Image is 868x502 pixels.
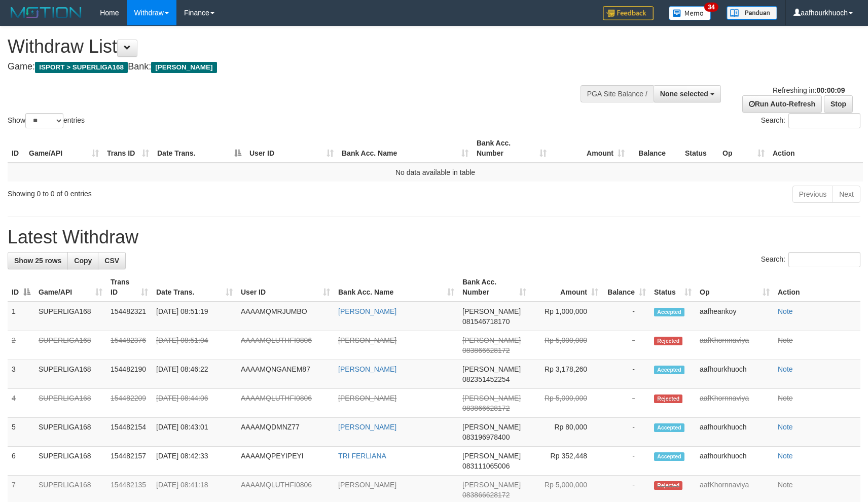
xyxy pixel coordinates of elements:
td: SUPERLIGA168 [34,331,106,360]
td: - [602,331,650,360]
div: Showing 0 to 0 of 0 entries [8,185,354,199]
td: 154482190 [106,360,152,389]
th: Bank Acc. Number: activate to sort column ascending [458,273,530,302]
th: Balance: activate to sort column ascending [602,273,650,302]
td: SUPERLIGA168 [34,418,106,447]
span: Copy 083111065006 to clipboard [462,462,510,470]
a: Previous [792,186,833,203]
a: TRI FERLIANA [338,452,386,460]
th: Balance [629,134,681,163]
th: Amount: activate to sort column ascending [551,134,629,163]
td: 4 [8,389,34,418]
span: [PERSON_NAME] [462,365,521,373]
th: Status [681,134,718,163]
th: Op: activate to sort column ascending [718,134,769,163]
select: Showentries [25,113,63,128]
img: Button%20Memo.svg [669,6,711,20]
span: Accepted [654,366,684,374]
span: ISPORT > SUPERLIGA168 [35,62,128,73]
span: None selected [660,90,708,98]
td: No data available in table [8,163,863,182]
label: Search: [761,252,860,267]
a: Next [833,186,860,203]
td: SUPERLIGA168 [34,302,106,331]
span: Rejected [654,481,682,490]
td: aafhourkhuoch [696,360,774,389]
span: [PERSON_NAME] [462,394,521,402]
span: [PERSON_NAME] [462,307,521,315]
td: aafhourkhuoch [696,447,774,476]
td: 6 [8,447,34,476]
span: Copy 083866628172 to clipboard [462,346,510,354]
td: SUPERLIGA168 [34,447,106,476]
a: Note [778,394,793,402]
span: [PERSON_NAME] [462,452,521,460]
td: - [602,302,650,331]
td: - [602,360,650,389]
td: - [602,389,650,418]
td: Rp 5,000,000 [530,331,602,360]
a: Copy [67,252,98,269]
td: Rp 1,000,000 [530,302,602,331]
td: - [602,447,650,476]
td: 1 [8,302,34,331]
a: [PERSON_NAME] [338,481,396,489]
td: 154482209 [106,389,152,418]
td: 3 [8,360,34,389]
a: Note [778,452,793,460]
span: Accepted [654,308,684,316]
span: Copy [74,257,92,265]
td: AAAAMQLUTHFI0806 [237,389,334,418]
a: CSV [98,252,126,269]
td: AAAAMQPEYIPEYI [237,447,334,476]
th: Bank Acc. Number: activate to sort column ascending [473,134,551,163]
a: Run Auto-Refresh [742,95,822,113]
span: Rejected [654,337,682,345]
th: Bank Acc. Name: activate to sort column ascending [338,134,473,163]
td: 154482154 [106,418,152,447]
a: Stop [824,95,853,113]
td: 154482157 [106,447,152,476]
h1: Latest Withdraw [8,227,860,247]
td: AAAAMQLUTHFI0806 [237,331,334,360]
h1: Withdraw List [8,37,568,57]
span: Copy 083866628172 to clipboard [462,404,510,412]
th: ID [8,134,25,163]
th: Trans ID: activate to sort column ascending [106,273,152,302]
th: Action [769,134,863,163]
span: [PERSON_NAME] [462,336,521,344]
th: Amount: activate to sort column ascending [530,273,602,302]
td: [DATE] 08:44:06 [152,389,237,418]
th: User ID: activate to sort column ascending [245,134,338,163]
span: Copy 083196978400 to clipboard [462,433,510,441]
a: Note [778,481,793,489]
th: Trans ID: activate to sort column ascending [103,134,153,163]
span: Refreshing in: [773,86,845,94]
span: Accepted [654,423,684,432]
button: None selected [654,85,721,102]
td: SUPERLIGA168 [34,389,106,418]
td: AAAAMQDMNZ77 [237,418,334,447]
span: Accepted [654,452,684,461]
input: Search: [788,252,860,267]
td: Rp 80,000 [530,418,602,447]
strong: 00:00:09 [816,86,845,94]
span: [PERSON_NAME] [462,423,521,431]
a: Note [778,423,793,431]
span: [PERSON_NAME] [462,481,521,489]
a: Show 25 rows [8,252,68,269]
th: Game/API: activate to sort column ascending [34,273,106,302]
span: 34 [704,3,718,12]
span: CSV [104,257,119,265]
span: Copy 083866628172 to clipboard [462,491,510,499]
div: PGA Site Balance / [581,85,654,102]
span: [PERSON_NAME] [151,62,216,73]
th: Game/API: activate to sort column ascending [25,134,103,163]
td: AAAAMQMRJUMBO [237,302,334,331]
img: MOTION_logo.png [8,5,85,20]
td: aafKhornnaviya [696,331,774,360]
td: 154482376 [106,331,152,360]
td: [DATE] 08:51:19 [152,302,237,331]
a: [PERSON_NAME] [338,423,396,431]
input: Search: [788,113,860,128]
